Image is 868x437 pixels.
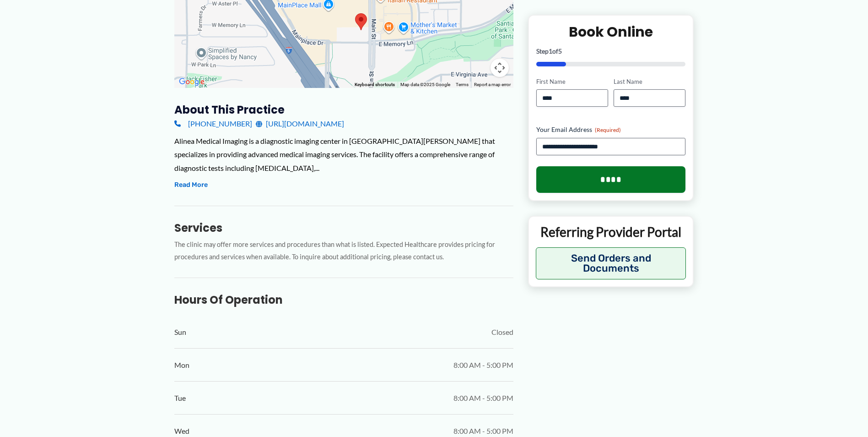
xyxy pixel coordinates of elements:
span: Mon [174,358,189,372]
h2: Book Online [536,23,686,41]
img: Google [177,76,207,88]
label: Your Email Address [536,126,686,135]
button: Read More [174,180,208,191]
span: Tue [174,391,186,405]
label: First Name [536,77,608,86]
span: 5 [558,47,562,55]
a: Terms (opens in new tab) [456,82,469,87]
span: Sun [174,325,186,339]
span: (Required) [595,127,621,134]
button: Keyboard shortcuts [355,82,395,88]
a: Open this area in Google Maps (opens a new window) [177,76,207,88]
p: The clinic may offer more services and procedures than what is listed. Expected Healthcare provid... [174,239,513,263]
p: Step of [536,48,686,55]
h3: Hours of Operation [174,293,513,307]
span: 8:00 AM - 5:00 PM [453,358,513,372]
button: Send Orders and Documents [536,247,686,279]
a: Report a map error [474,82,511,87]
span: 1 [549,47,552,55]
button: Map camera controls [491,59,509,77]
span: 8:00 AM - 5:00 PM [453,391,513,405]
span: Closed [491,325,513,339]
h3: About this practice [174,103,513,117]
div: Alinea Medical Imaging is a diagnostic imaging center in [GEOGRAPHIC_DATA][PERSON_NAME] that spec... [174,134,513,175]
h3: Services [174,221,513,235]
label: Last Name [614,77,685,86]
p: Referring Provider Portal [536,224,686,240]
span: Map data ©2025 Google [400,82,450,87]
a: [URL][DOMAIN_NAME] [256,117,344,131]
a: [PHONE_NUMBER] [174,117,252,131]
